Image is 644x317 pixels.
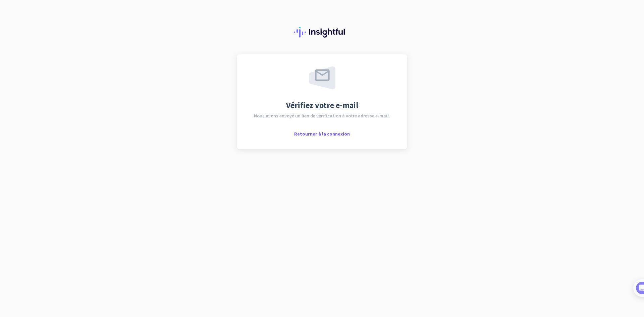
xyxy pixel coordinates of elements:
img: e-mail envoyé [309,66,335,89]
font: Vérifiez votre e-mail [286,100,358,110]
img: Perspicace [294,27,350,38]
font: Retourner à la connexion [294,131,350,137]
font: Nous avons envoyé un lien de vérification à votre adresse e-mail. [254,113,390,119]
